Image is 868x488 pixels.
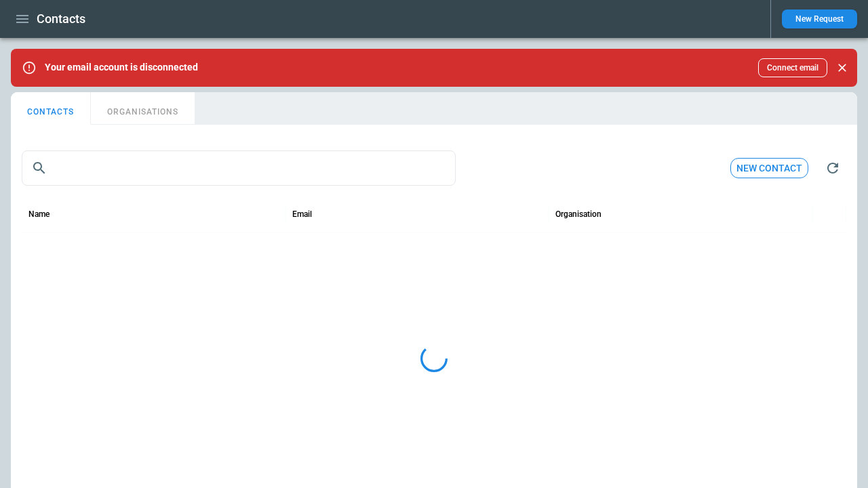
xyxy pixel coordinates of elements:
[730,158,808,179] button: New contact
[555,209,601,219] div: Organisation
[833,53,852,83] div: dismiss
[758,58,827,77] button: Connect email
[45,62,198,73] p: Your email account is disconnected
[28,209,50,219] div: Name
[833,58,852,77] button: Close
[782,9,857,28] button: New Request
[292,209,312,219] div: Email
[11,92,91,125] button: CONTACTS
[37,11,85,27] h1: Contacts
[91,92,195,125] button: ORGANISATIONS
